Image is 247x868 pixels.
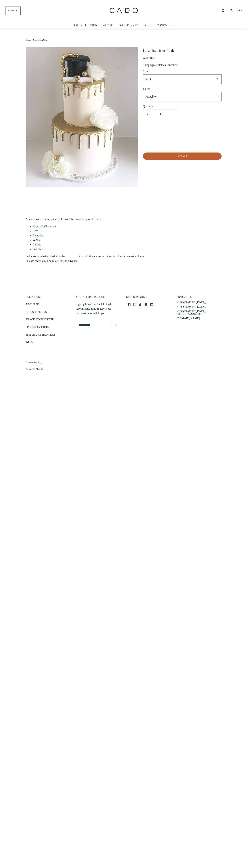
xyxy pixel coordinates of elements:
button: Increase item quantity by one [170,110,178,119]
li: Vanilla & Chocolate [33,224,222,229]
span: 0 [241,9,242,12]
div: calculated at checkout. [143,63,222,67]
span: Any additional customization is subject to an extra charge. [79,254,145,259]
a: Send Gift [143,153,222,160]
span: Graduation Cake [33,38,48,42]
li: Oreo [33,229,222,233]
h1: Graduation Cake [143,47,222,54]
span: All cakes are baked fresh to order. [27,254,78,259]
a: BLOG [144,21,152,29]
button: English [5,7,21,15]
input: Enter email [76,320,111,330]
p: | [26,357,43,371]
a: OUR SERVICES [119,21,139,29]
img: Graduation Cake [26,47,138,187]
p: [GEOGRAPHIC_DATA], [GEOGRAPHIC_DATA], [GEOGRAPHIC_DATA] [177,300,222,314]
button: 5KG [143,74,222,84]
a: CONTACT US [157,21,174,29]
label: Size [143,69,148,74]
a: © 2025 cadogifting [26,361,43,364]
a: Shipping [143,63,153,66]
li: Chocolate [33,233,222,238]
li: Vanilla [33,238,222,242]
li: Custard [33,242,222,247]
a: SPECIALTY GIFTS [26,325,49,331]
span: Please order a minimum of 48hrs in advance. [27,259,78,263]
a: Home [26,38,32,42]
button: Pistachio [143,92,222,101]
a: WHY US [103,21,114,29]
h3: QUICK LINKS [26,295,71,300]
a: OUR SUPPLIERS [26,310,47,316]
p: 2 tiered layered butter cream cake available in an array of flavours [26,217,101,221]
nav: breadcrumbs [26,30,222,43]
a: Powered by Shopify [26,368,43,371]
button: Open search bar [220,9,226,13]
a: OUR COLLECTION [73,21,97,29]
a: SIGNATURE HAMPERS [26,332,55,338]
p: [EMAIL_ADDRESS][DOMAIN_NAME] [177,312,222,321]
img: cadogifting [108,3,138,19]
p: Sign up to receive the latest gift recommendations & access our exclusive seasonal drops [76,302,121,315]
span: English [8,9,14,12]
button: Join [111,320,121,330]
button: Reduce item quantity by one [143,110,151,119]
li: Pistachio [33,247,222,251]
label: Quantity [143,104,178,109]
h3: JOIN OUR MAILING LIST [76,295,121,300]
span: › [32,38,33,42]
span: 5KG [145,77,215,81]
a: 0 [236,9,242,12]
a: T&C's [26,340,33,346]
span: Pistachio [145,94,215,99]
label: Flavor [143,87,150,91]
span: AED 815 [143,57,155,60]
h3: GET CONNECTED [126,295,171,300]
a: ABOUT US [26,302,40,308]
a: TRACK YOUR ORDER [26,317,54,323]
h3: CONTACT US [177,295,222,300]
